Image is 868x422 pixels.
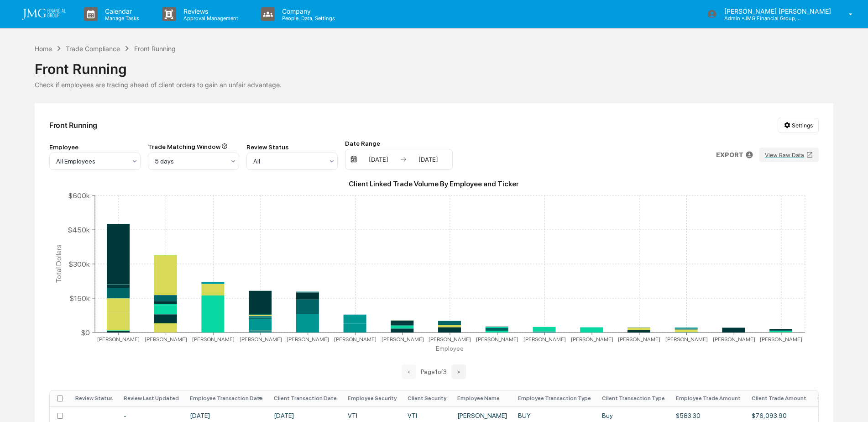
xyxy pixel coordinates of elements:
tspan: [PERSON_NAME] [287,336,329,343]
div: Review Status [246,143,338,151]
div: Trade Compliance [66,45,120,53]
p: EXPORT [716,151,743,158]
tspan: [PERSON_NAME] [476,336,518,343]
img: calendar [350,156,357,163]
th: Employee Transaction Type [512,390,596,406]
tspan: [PERSON_NAME] [192,336,235,343]
tspan: [PERSON_NAME] [665,336,708,343]
p: Company [275,7,340,15]
img: logo [22,9,66,20]
tspan: [PERSON_NAME] [618,336,660,343]
p: Reviews [176,7,243,15]
tspan: $150k [69,294,90,302]
th: Employee Security [342,390,402,406]
button: > [451,364,466,379]
div: [DATE] [359,156,398,163]
div: Trade Matching Window [148,143,239,151]
tspan: $600k [68,191,90,200]
th: Review Status [70,390,118,406]
tspan: [PERSON_NAME] [523,336,566,343]
div: Check if employees are trading ahead of client orders to gain an unfair advantage. [35,81,833,89]
tspan: [PERSON_NAME] [97,336,140,343]
text: Client Linked Trade Volume By Employee and Ticker [349,179,519,188]
tspan: $300k [68,259,90,268]
iframe: Open customer support [839,392,863,417]
th: Client Trade Amount [746,390,812,406]
tspan: Total Dollars [54,244,63,283]
img: arrow right [400,156,407,163]
span: Page 1 of 3 [421,368,447,375]
th: Client Security [402,390,452,406]
button: Settings [778,118,819,132]
button: View Raw Data [759,148,819,162]
tspan: [PERSON_NAME] [713,336,755,343]
tspan: [PERSON_NAME] [429,336,471,343]
p: People, Data, Settings [275,15,340,21]
div: Front Running [134,45,176,53]
div: Home [35,45,52,53]
div: Date Range [345,140,453,147]
tspan: [PERSON_NAME] [760,336,803,343]
tspan: [PERSON_NAME] [145,336,187,343]
th: Employee Trade Amount [670,390,746,406]
div: Front Running [49,121,97,130]
th: Client Transaction Type [596,390,670,406]
tspan: [PERSON_NAME] [382,336,424,343]
p: [PERSON_NAME] [PERSON_NAME] [717,7,836,15]
tspan: [PERSON_NAME] [334,336,376,343]
tspan: [PERSON_NAME] [240,336,282,343]
th: Employee Name [452,390,512,406]
th: Employee Transaction Date [184,390,268,406]
p: Admin • JMG Financial Group, Ltd. [717,15,802,21]
button: < [402,364,416,379]
div: Employee [49,143,141,151]
svg: • C CURRAN CUST FOR KENSI M CURRAN UILUTMA UNTIL AGE 21 • C CURRAN CUST FOR SKYE M CURRAN UILUTMA... [817,410,827,420]
th: Client Transaction Date [268,390,342,406]
div: Front Running [35,53,833,77]
p: Manage Tasks [98,15,144,21]
p: Approval Management [176,15,243,21]
tspan: $0 [81,328,90,337]
p: Calendar [98,7,144,15]
div: [DATE] [409,156,448,163]
th: Review Last Updated [118,390,184,406]
tspan: Employee [436,345,464,352]
tspan: $450k [68,225,90,234]
tspan: [PERSON_NAME] [571,336,613,343]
